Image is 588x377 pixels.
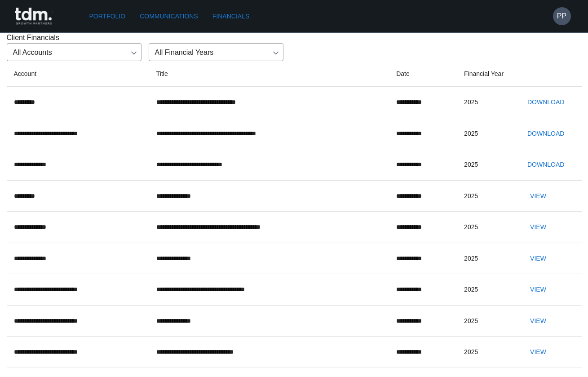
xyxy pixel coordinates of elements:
[524,156,568,173] button: Download
[457,274,517,306] td: 2025
[524,281,553,298] button: View
[457,118,517,149] td: 2025
[524,313,553,329] button: View
[7,61,149,87] th: Account
[457,305,517,337] td: 2025
[457,61,517,87] th: Financial Year
[524,125,568,142] button: Download
[389,61,457,87] th: Date
[149,61,389,87] th: Title
[524,188,553,204] button: View
[553,7,571,25] button: PP
[457,87,517,118] td: 2025
[557,11,566,22] h6: PP
[524,250,553,267] button: View
[457,149,517,181] td: 2025
[7,32,582,43] p: Client Financials
[524,219,553,235] button: View
[524,94,568,111] button: Download
[457,337,517,368] td: 2025
[7,43,141,61] div: All Accounts
[457,212,517,243] td: 2025
[149,43,283,61] div: All Financial Years
[524,344,553,360] button: View
[457,243,517,274] td: 2025
[86,8,129,25] a: Portfolio
[457,180,517,212] td: 2025
[136,8,202,25] a: Communications
[209,8,253,25] a: Financials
